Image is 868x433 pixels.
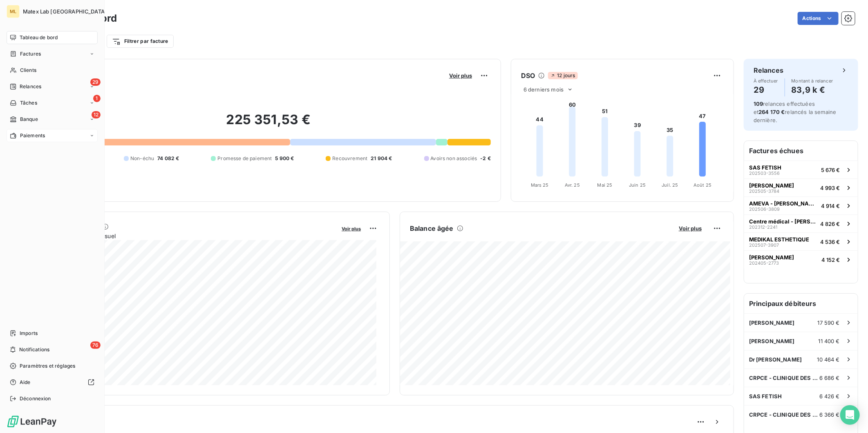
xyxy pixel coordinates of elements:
[447,72,474,79] button: Voir plus
[749,254,794,261] span: [PERSON_NAME]
[821,167,840,173] span: 5 676 €
[20,99,37,107] span: Tâches
[431,155,477,162] span: Avoirs non associés
[749,182,794,189] span: [PERSON_NAME]
[744,141,858,161] h6: Factures échues
[754,100,763,107] span: 109
[744,214,858,232] button: Centre médical - [PERSON_NAME]202312-22414 826 €
[7,5,20,18] div: ML
[46,112,491,136] h2: 225 351,53 €
[744,232,858,250] button: MEDIKAL ESTHETIQUE202507-39074 536 €
[820,185,840,191] span: 4 993 €
[339,225,363,232] button: Voir plus
[749,225,777,230] span: 202312-2241
[449,72,472,79] span: Voir plus
[20,116,38,123] span: Banque
[798,12,839,25] button: Actions
[821,257,840,263] span: 4 152 €
[7,31,98,44] a: Tableau de bord
[7,47,98,60] a: Factures
[749,207,780,212] span: 202506-3809
[749,171,780,176] span: 202503-3556
[46,232,336,240] span: Chiffre d'affaires mensuel
[7,80,98,93] a: 29Relances
[629,182,646,188] tspan: Juin 25
[749,243,779,248] span: 202507-3907
[819,375,840,381] span: 6 686 €
[7,327,98,340] a: Imports
[792,78,833,83] span: Montant à relancer
[662,182,678,188] tspan: Juil. 25
[749,164,781,171] span: SAS FETISH
[90,341,101,349] span: 76
[7,359,98,373] a: Paramètres et réglages
[817,356,840,363] span: 10 464 €
[820,239,840,245] span: 4 536 €
[749,375,819,381] span: CRPCE - CLINIQUE DES CHAMPS ELYSEES
[521,71,535,80] h6: DSO
[819,338,840,344] span: 11 400 €
[20,379,31,386] span: Aide
[531,182,549,188] tspan: Mars 25
[694,182,711,188] tspan: Août 25
[548,72,577,79] span: 12 jours
[20,132,45,139] span: Paiements
[342,226,361,232] span: Voir plus
[20,34,58,41] span: Tableau de bord
[7,129,98,142] a: Paiements
[792,83,833,96] h4: 83,9 k €
[749,356,802,363] span: Dr [PERSON_NAME]
[23,8,107,15] span: Matex Lab [GEOGRAPHIC_DATA]
[480,155,491,162] span: -2 €
[840,405,860,425] div: Open Intercom Messenger
[371,155,392,162] span: 21 904 €
[20,362,75,370] span: Paramètres et réglages
[749,189,779,194] span: 202505-3784
[749,236,809,243] span: MEDIKAL ESTHETIQUE
[749,261,779,266] span: 202405-2773
[821,203,840,209] span: 4 914 €
[92,111,101,118] span: 12
[679,225,702,232] span: Voir plus
[749,319,795,326] span: [PERSON_NAME]
[93,95,101,102] span: 1
[754,83,778,96] h4: 29
[676,225,704,232] button: Voir plus
[818,319,840,326] span: 17 590 €
[523,86,564,93] span: 6 derniers mois
[7,96,98,109] a: 1Tâches
[744,179,858,196] button: [PERSON_NAME]202505-37844 993 €
[7,415,57,428] img: Logo LeanPay
[7,64,98,77] a: Clients
[597,182,613,188] tspan: Mai 25
[749,393,782,400] span: SAS FETISH
[107,35,174,48] button: Filtrer par facture
[157,155,179,162] span: 74 082 €
[749,200,818,207] span: AMEVA - [PERSON_NAME]
[20,67,36,74] span: Clients
[7,113,98,126] a: 12Banque
[565,182,580,188] tspan: Avr. 25
[7,376,98,389] a: Aide
[20,330,38,337] span: Imports
[332,155,367,162] span: Recouvrement
[20,50,41,58] span: Factures
[20,83,41,90] span: Relances
[749,338,795,344] span: [PERSON_NAME]
[744,161,858,179] button: SAS FETISH202503-35565 676 €
[20,395,51,402] span: Déconnexion
[744,294,858,313] h6: Principaux débiteurs
[754,78,778,83] span: À effectuer
[130,155,154,162] span: Non-échu
[217,155,272,162] span: Promesse de paiement
[744,250,858,268] button: [PERSON_NAME]202405-27734 152 €
[754,100,837,123] span: relances effectuées et relancés la semaine dernière.
[820,221,840,227] span: 4 826 €
[275,155,294,162] span: 5 900 €
[758,109,785,115] span: 264 170 €
[90,78,101,86] span: 29
[749,411,819,418] span: CRPCE - CLINIQUE DES CHAMPS ELYSEES
[819,411,840,418] span: 6 366 €
[819,393,840,400] span: 6 426 €
[754,65,783,75] h6: Relances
